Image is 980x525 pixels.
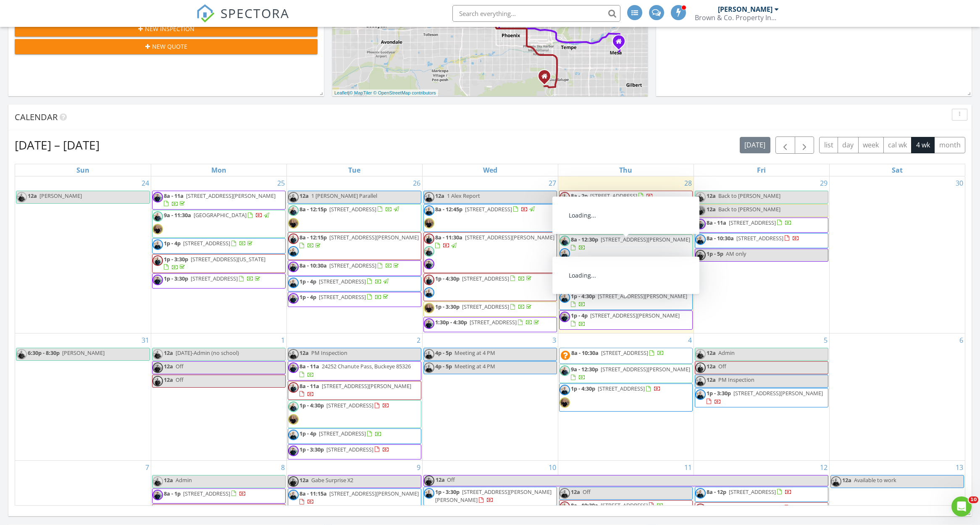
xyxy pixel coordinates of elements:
span: 1p - 3:30p [435,303,460,310]
img: 2.png [288,402,299,412]
span: 12a [707,192,716,199]
a: 8a - 11a [STREET_ADDRESS] [695,218,828,233]
span: Off [176,362,184,370]
img: 2.png [152,349,163,360]
a: Go to September 3, 2025 [551,333,558,347]
a: Go to August 28, 2025 [683,176,694,190]
span: 12a [300,349,309,357]
img: 2.png [695,349,706,360]
a: 8a - 10:30a [STREET_ADDRESS] [300,262,400,269]
a: 8a - 12:45p [STREET_ADDRESS] [435,205,536,213]
img: img_6484.jpeg [695,205,706,216]
button: month [934,137,965,153]
img: 2.png [560,236,570,246]
button: cal wk [883,137,912,153]
div: 126 N Pomeroy, Mesa AZ 85201 [619,41,624,46]
img: 2.png [695,192,706,202]
a: 1p - 4:30p [STREET_ADDRESS] [559,383,693,411]
a: 1p - 4p [STREET_ADDRESS] [300,293,390,301]
a: 9a - 12:30p [STREET_ADDRESS][PERSON_NAME] [571,365,690,381]
a: 8a - 2p [STREET_ADDRESS] [571,192,653,199]
a: 8a - 10:30a [STREET_ADDRESS] [571,349,664,357]
span: 12a [435,192,444,199]
img: 6.png [695,362,706,373]
a: 8a - 12:30p [STREET_ADDRESS][PERSON_NAME] [571,236,690,251]
span: [STREET_ADDRESS] [183,239,230,247]
span: 12a [707,376,716,383]
span: SPECTORA [221,4,289,22]
span: [STREET_ADDRESS] [736,234,783,242]
td: Go to September 2, 2025 [286,333,422,460]
span: 9a - 11:30a [164,211,191,219]
a: Go to September 13, 2025 [954,461,965,474]
img: 4.png [152,362,163,373]
a: 1p - 3:30p [STREET_ADDRESS] [152,273,286,289]
span: 12a [300,192,309,199]
button: list [819,137,838,153]
button: New Inspection [15,21,318,37]
a: SPECTORA [196,11,289,29]
img: 4.png [288,446,299,456]
a: 8a - 10:30a [STREET_ADDRESS] [559,348,693,364]
button: Previous [775,136,795,154]
span: PM Inspection [311,349,347,357]
td: Go to August 25, 2025 [151,176,286,333]
span: 6:30p - 8:30p [28,349,60,357]
a: 1p - 3:30p [STREET_ADDRESS] [423,302,557,317]
img: untitled_design.png [695,376,706,386]
span: [STREET_ADDRESS] [329,262,376,269]
button: day [838,137,859,153]
img: untitled_design.png [152,239,163,250]
a: 1p - 3:30p [STREET_ADDRESS][US_STATE] [164,255,265,271]
span: [STREET_ADDRESS][PERSON_NAME] [601,236,690,243]
td: Go to September 1, 2025 [151,333,286,460]
img: 6.png [152,376,163,386]
a: Go to August 31, 2025 [140,333,151,347]
span: 12a [707,205,716,213]
img: img_6484.jpeg [152,224,163,234]
a: 1p - 4p [STREET_ADDRESS] [300,278,390,285]
span: 8a - 11a [300,382,319,390]
span: [STREET_ADDRESS] [598,385,645,392]
a: 8a - 11a 24252 Chanute Pass, Buckeye 85326 [288,361,421,380]
span: [STREET_ADDRESS] [462,275,509,282]
a: 1p - 4p [STREET_ADDRESS] [288,292,421,307]
td: Go to August 28, 2025 [558,176,694,333]
img: img_6484.jpeg [560,261,570,272]
img: untitled_design.png [560,292,570,303]
img: 2.png [16,349,27,360]
a: 1p - 4p [STREET_ADDRESS][PERSON_NAME] [559,310,693,329]
span: [STREET_ADDRESS] [462,303,509,310]
a: 1p - 4p [STREET_ADDRESS] [152,238,286,253]
a: Go to September 2, 2025 [415,333,422,347]
span: [PERSON_NAME] [62,349,105,357]
a: Sunday [75,164,91,176]
img: 6.png [424,275,434,285]
img: untitled_design.png [424,349,434,360]
a: Go to September 12, 2025 [818,461,829,474]
img: 2.png [288,205,299,216]
img: untitled_design.png [560,385,570,395]
a: 8a - 2p [STREET_ADDRESS] [559,191,693,218]
a: 8a - 12:15p [STREET_ADDRESS][PERSON_NAME] [288,232,421,260]
img: 2.png [16,192,27,202]
span: 1:30p - 4:30p [435,318,467,326]
img: untitled_design.png [560,248,570,259]
td: Go to September 6, 2025 [829,333,965,460]
a: 1p - 4:30p [STREET_ADDRESS] [571,385,661,392]
span: [STREET_ADDRESS] [601,220,648,228]
a: 1p - 3:30p [STREET_ADDRESS] [288,444,421,459]
img: 2.png [560,365,570,376]
img: img_6484.jpeg [288,414,299,425]
a: 1p - 4:30p [STREET_ADDRESS] [423,273,557,301]
td: Go to September 5, 2025 [694,333,829,460]
span: [STREET_ADDRESS][PERSON_NAME] [733,389,823,397]
td: Go to August 27, 2025 [422,176,558,333]
span: [STREET_ADDRESS] [326,402,373,409]
span: [STREET_ADDRESS][PERSON_NAME] [465,234,554,241]
a: 1:30p - 4:30p [STREET_ADDRESS] [423,317,557,332]
a: 8a - 12:15p [STREET_ADDRESS] [288,204,421,232]
span: [STREET_ADDRESS] [329,205,376,213]
span: [STREET_ADDRESS][PERSON_NAME] [598,292,687,300]
span: 8a - 12:45p [435,205,462,213]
